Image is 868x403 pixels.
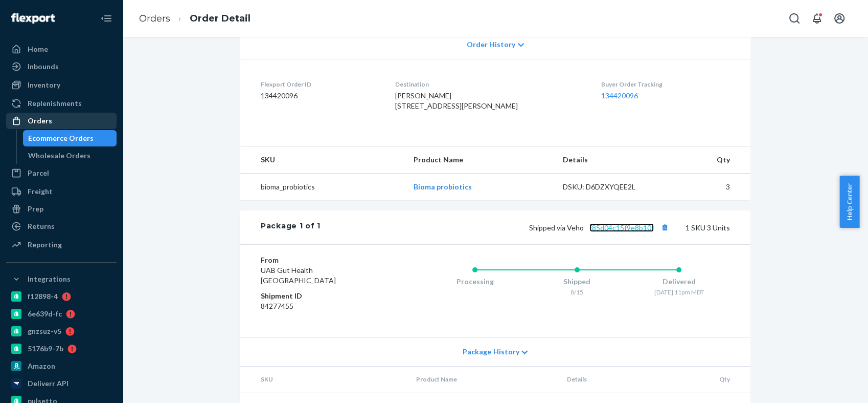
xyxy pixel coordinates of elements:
[6,41,117,57] a: Home
[6,237,117,253] a: Reporting
[28,44,48,54] div: Home
[261,255,383,265] dt: From
[28,151,90,161] div: Wholesale Orders
[467,39,515,50] span: Order History
[28,61,59,72] div: Inbounds
[261,91,379,101] dd: 134420096
[667,146,750,174] th: Qty
[6,183,117,200] a: Freight
[405,146,554,174] th: Product Name
[23,130,117,146] a: Ecommerce Orders
[6,58,117,75] a: Inbounds
[28,291,58,302] div: f12898-4
[784,8,805,29] button: Open Search Box
[395,80,585,89] dt: Destination
[6,77,117,93] a: Inventory
[424,277,526,287] div: Processing
[395,91,518,110] span: [PERSON_NAME] [STREET_ADDRESS][PERSON_NAME]
[414,182,472,191] a: Bioma probiotics
[6,323,117,340] a: gnzsuz-v5
[28,80,60,90] div: Inventory
[131,4,259,34] ol: breadcrumbs
[6,358,117,374] a: Amazon
[96,8,117,29] button: Close Navigation
[526,277,628,287] div: Shipped
[6,113,117,129] a: Orders
[28,361,55,371] div: Amazon
[240,367,408,392] th: SKU
[463,347,519,357] span: Package History
[6,271,117,287] button: Integrations
[563,182,659,192] div: DSKU: D6DZXYQEE2L
[28,274,71,284] div: Integrations
[601,80,730,89] dt: Buyer Order Tracking
[28,186,53,197] div: Freight
[6,95,117,112] a: Replenishments
[839,176,859,228] button: Help Center
[28,168,49,178] div: Parcel
[6,218,117,235] a: Returns
[139,13,170,24] a: Orders
[261,80,379,89] dt: Flexport Order ID
[28,309,62,319] div: 6e639d-fc
[261,301,383,311] dd: 84277455
[6,375,117,392] a: Deliverr API
[28,344,63,354] div: 5176b9-7b
[28,133,94,143] div: Ecommerce Orders
[529,223,671,232] span: Shipped via Veho
[28,240,62,250] div: Reporting
[658,221,671,234] button: Copy tracking number
[6,201,117,217] a: Prep
[6,165,117,181] a: Parcel
[667,174,750,201] td: 3
[555,146,667,174] th: Details
[321,221,730,234] div: 1 SKU 3 Units
[28,204,43,214] div: Prep
[261,266,336,285] span: UAB Gut Health [GEOGRAPHIC_DATA]
[526,288,628,296] div: 8/15
[190,13,250,24] a: Order Detail
[408,367,559,392] th: Product Name
[261,291,383,301] dt: Shipment ID
[671,367,750,392] th: Qty
[240,146,405,174] th: SKU
[28,98,82,109] div: Replenishments
[28,221,55,231] div: Returns
[28,116,52,126] div: Orders
[807,8,827,29] button: Open notifications
[628,277,730,287] div: Delivered
[261,221,321,234] div: Package 1 of 1
[240,174,405,201] td: bioma_probiotics
[28,326,61,336] div: gnzsuz-v5
[6,306,117,322] a: 6e639d-fc
[589,223,654,232] a: f85d04c15f9e8b10f
[628,288,730,296] div: [DATE] 11pm MDT
[829,8,850,29] button: Open account menu
[559,367,671,392] th: Details
[28,378,68,389] div: Deliverr API
[11,13,55,24] img: Flexport logo
[601,91,638,100] a: 134420096
[6,341,117,357] a: 5176b9-7b
[23,147,117,164] a: Wholesale Orders
[6,288,117,305] a: f12898-4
